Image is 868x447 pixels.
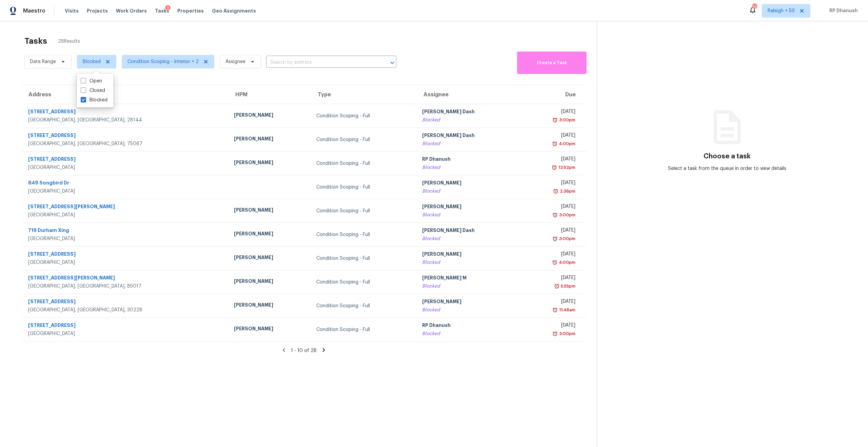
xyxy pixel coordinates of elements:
div: Blocked [422,117,515,123]
div: [PERSON_NAME] [234,207,305,215]
th: Assignee [417,85,521,104]
div: 4:00pm [557,259,575,266]
div: Blocked [422,330,515,337]
div: Condition Scoping - Full [316,136,411,143]
span: Create a Task [520,59,583,67]
div: [DATE] [526,227,575,235]
span: Geo Assignments [212,7,256,14]
div: [STREET_ADDRESS][PERSON_NAME] [28,274,223,283]
div: [DATE] [526,274,575,283]
img: Overdue Alarm Icon [552,117,558,123]
img: Overdue Alarm Icon [553,188,558,195]
div: [GEOGRAPHIC_DATA] [28,188,223,195]
div: [PERSON_NAME] [234,302,305,310]
div: [STREET_ADDRESS] [28,322,223,330]
div: Blocked [422,259,515,266]
div: [PERSON_NAME] Dash [422,132,515,140]
div: [DATE] [526,203,575,212]
div: [DATE] [526,156,575,164]
div: [PERSON_NAME] [422,251,515,259]
img: Overdue Alarm Icon [552,164,557,171]
img: Overdue Alarm Icon [554,283,559,290]
div: Condition Scoping - Full [316,208,411,214]
div: 712 [752,4,757,11]
th: Due [521,85,586,104]
div: 5:55pm [559,283,575,290]
div: [DATE] [526,322,575,330]
span: RP Dhanush [827,7,858,14]
span: Work Orders [116,7,147,14]
div: 2:36pm [558,188,575,195]
span: Date Range [30,58,56,65]
div: [PERSON_NAME] Dash [422,108,515,117]
div: [PERSON_NAME] [234,254,305,263]
div: 3:00pm [558,117,575,123]
div: 719 Durham Xing [28,227,223,235]
div: Condition Scoping - Full [316,160,411,167]
label: Closed [81,87,105,94]
div: [PERSON_NAME] [234,135,305,144]
span: 28 Results [58,38,80,45]
div: [PERSON_NAME] [234,112,305,120]
label: Open [81,78,102,84]
div: [PERSON_NAME] [234,230,305,239]
div: [GEOGRAPHIC_DATA], [GEOGRAPHIC_DATA], 28144 [28,117,223,123]
div: [PERSON_NAME] [422,179,515,188]
div: [PERSON_NAME] M [422,274,515,283]
button: Open [388,58,397,67]
div: [GEOGRAPHIC_DATA] [28,330,223,337]
span: Visits [65,7,79,14]
div: RP Dhanush [422,156,515,164]
div: [STREET_ADDRESS] [28,251,223,259]
div: [GEOGRAPHIC_DATA] [28,259,223,266]
div: [GEOGRAPHIC_DATA] [28,235,223,242]
div: Condition Scoping - Full [316,184,411,191]
div: [PERSON_NAME] [422,203,515,212]
label: Blocked [81,97,107,103]
span: Projects [87,7,108,14]
div: Blocked [422,164,515,171]
div: [STREET_ADDRESS][PERSON_NAME] [28,203,223,212]
div: [PERSON_NAME] [234,278,305,286]
div: [DATE] [526,298,575,307]
h3: Choose a task [704,153,751,160]
div: RP Dhanush [422,322,515,330]
span: Condition Scoping - Interior + 2 [127,58,199,65]
div: 4:00pm [557,140,575,147]
div: [PERSON_NAME] Dash [422,227,515,235]
div: [DATE] [526,179,575,188]
div: Condition Scoping - Full [316,113,411,119]
div: Condition Scoping - Full [316,279,411,286]
img: Overdue Alarm Icon [552,235,558,242]
span: Maestro [23,7,45,14]
h2: Tasks [24,38,47,44]
div: Blocked [422,307,515,313]
div: [STREET_ADDRESS] [28,132,223,140]
div: 849 Songbird Dr [28,179,223,188]
div: [DATE] [526,108,575,117]
div: [GEOGRAPHIC_DATA], [GEOGRAPHIC_DATA], 75067 [28,140,223,147]
span: Tasks [155,8,169,13]
div: Condition Scoping - Full [316,255,411,262]
div: [STREET_ADDRESS] [28,156,223,164]
img: Overdue Alarm Icon [552,307,558,313]
div: 3:00pm [558,235,575,242]
div: Condition Scoping - Full [316,303,411,309]
div: [PERSON_NAME] [422,298,515,307]
th: Address [22,85,229,104]
div: [GEOGRAPHIC_DATA] [28,212,223,218]
img: Overdue Alarm Icon [552,330,558,337]
div: 12:52pm [557,164,575,171]
div: [STREET_ADDRESS] [28,298,223,307]
div: Blocked [422,283,515,290]
img: Overdue Alarm Icon [552,259,557,266]
div: [GEOGRAPHIC_DATA] [28,164,223,171]
div: Select a task from the queue in order to view details [662,165,792,172]
div: [GEOGRAPHIC_DATA], [GEOGRAPHIC_DATA], 85017 [28,283,223,290]
div: [STREET_ADDRESS] [28,108,223,117]
div: [PERSON_NAME] [234,159,305,168]
div: Blocked [422,188,515,195]
div: Condition Scoping - Full [316,326,411,333]
th: Type [311,85,417,104]
div: [DATE] [526,132,575,140]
